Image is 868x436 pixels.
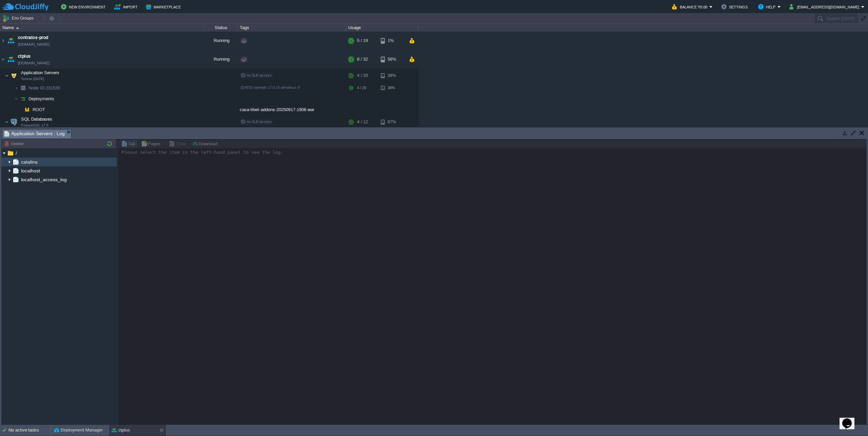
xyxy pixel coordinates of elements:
a: Application ServersTomcat [DATE] [20,70,60,75]
div: Status [204,24,237,32]
button: Help [758,3,777,11]
span: no SLB access [241,120,272,124]
span: Node ID: [28,85,46,90]
a: Deployments [28,96,55,102]
img: AMDAwAAAACH5BAEAAAAALAAAAAABAAEAAAICRAEAOw== [14,83,18,93]
img: AMDAwAAAACH5BAEAAAAALAAAAAABAAEAAAICRAEAOw== [18,104,22,115]
a: / [14,150,18,156]
a: ROOT [32,107,46,112]
img: AMDAwAAAACH5BAEAAAAALAAAAAABAAEAAAICRAEAOw== [18,94,28,104]
div: Running [204,32,238,50]
img: AMDAwAAAACH5BAEAAAAALAAAAAABAAEAAAICRAEAOw== [0,32,6,50]
a: localhost [20,168,41,174]
img: AMDAwAAAACH5BAEAAAAALAAAAAABAAEAAAICRAEAOw== [22,104,32,115]
a: ctplus [18,53,31,60]
iframe: chat widget [840,409,861,429]
img: AMDAwAAAACH5BAEAAAAALAAAAAABAAEAAAICRAEAOw== [14,94,18,104]
div: 1% [381,32,403,50]
img: AMDAwAAAACH5BAEAAAAALAAAAAABAAEAAAICRAEAOw== [9,69,19,82]
div: 38% [381,69,403,82]
span: Application Servers : Log [4,129,65,138]
div: 4 / 20 [357,83,366,93]
div: 4 / 20 [357,69,368,82]
button: Import [114,3,140,11]
div: 4 / 12 [357,115,368,129]
div: 5 / 19 [357,32,368,50]
div: 8 / 32 [357,50,368,68]
img: AMDAwAAAACH5BAEAAAAALAAAAAABAAEAAAICRAEAOw== [16,27,19,29]
button: Marketplace [146,3,183,11]
img: AMDAwAAAACH5BAEAAAAALAAAAAABAAEAAAICRAEAOw== [6,32,16,50]
a: catalina [20,159,39,165]
span: PostgreSQL 17.5 [21,123,48,127]
button: New Environment [61,3,108,11]
button: [EMAIL_ADDRESS][DOMAIN_NAME] [789,3,861,11]
div: 67% [381,115,403,129]
div: 38% [381,83,403,93]
div: Running [204,50,238,68]
span: SQL Databases [20,116,53,122]
div: Name [1,24,203,32]
button: Settings [721,3,750,11]
span: 231535 [28,85,61,91]
div: No active tasks [8,425,51,436]
button: ctplus [112,427,130,434]
div: Usage [347,24,418,32]
button: Delete [4,141,26,147]
a: SQL DatabasesPostgreSQL 17.5 [20,117,53,122]
img: AMDAwAAAACH5BAEAAAAALAAAAAABAAEAAAICRAEAOw== [5,69,9,82]
a: Node ID:231535 [28,85,61,91]
img: AMDAwAAAACH5BAEAAAAALAAAAAABAAEAAAICRAEAOw== [5,115,9,129]
img: AMDAwAAAACH5BAEAAAAALAAAAAABAAEAAAICRAEAOw== [0,50,6,68]
img: CloudJiffy [2,3,48,11]
a: [DOMAIN_NAME] [18,41,50,48]
span: Application Servers [20,70,60,76]
img: AMDAwAAAACH5BAEAAAAALAAAAAABAAEAAAICRAEAOw== [18,83,28,93]
span: Tomcat [DATE] [21,77,44,81]
div: 56% [381,50,403,68]
button: Deployment Manager [54,427,103,434]
button: Balance ₹0.00 [672,3,709,11]
img: AMDAwAAAACH5BAEAAAAALAAAAAABAAEAAAICRAEAOw== [9,115,19,129]
span: no SLB access [241,73,272,77]
span: [DATE]-openjdk-17.0.15-almalinux-9 [241,85,300,89]
img: AMDAwAAAACH5BAEAAAAALAAAAAABAAEAAAICRAEAOw== [6,50,16,68]
button: Env Groups [2,14,36,23]
a: localhost_access_log [20,177,68,183]
div: Tags [238,24,346,32]
div: casa-tibet-addons-20250917-1908.war [238,104,346,115]
a: [DOMAIN_NAME] [18,60,50,66]
a: contratos-prod [18,34,48,41]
